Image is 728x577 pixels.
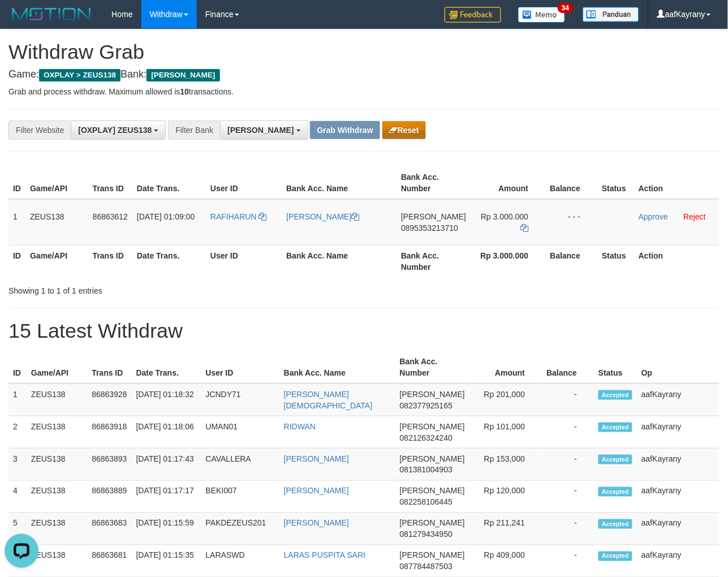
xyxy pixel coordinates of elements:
td: - [542,481,594,513]
a: Copy 3000000 to clipboard [520,223,528,232]
h4: Game: Bank: [8,69,720,80]
th: Balance [542,351,594,384]
button: [PERSON_NAME] [220,120,308,140]
span: [PERSON_NAME] [400,486,465,496]
a: [PERSON_NAME] [284,486,349,496]
img: panduan.png [583,7,639,22]
th: ID [8,351,27,384]
th: Balance [545,245,597,277]
button: Open LiveChat chat widget [5,5,38,38]
span: Copy 0895353213710 to clipboard [401,223,458,232]
th: Status [597,245,634,277]
strong: 10 [180,87,189,96]
a: Reject [684,212,707,221]
div: Filter Bank [168,120,220,140]
td: aafKayrany [637,449,720,481]
th: ID [8,167,25,199]
td: Rp 211,241 [469,513,542,545]
a: [PERSON_NAME][DEMOGRAPHIC_DATA] [284,390,373,410]
span: [PERSON_NAME] [227,126,294,135]
td: [DATE] 01:18:32 [132,384,201,416]
th: Action [634,167,720,199]
td: 1 [8,199,25,246]
span: [PERSON_NAME] [401,212,466,221]
span: RAFIHARUN [210,212,257,221]
button: Grab Withdraw [310,121,380,139]
td: PAKDEZEUS201 [201,513,279,545]
img: Feedback.jpg [445,7,501,23]
div: Showing 1 to 1 of 1 entries [8,281,295,296]
td: - [542,416,594,449]
td: 86863889 [87,481,131,513]
th: Action [634,245,720,277]
span: [PERSON_NAME] [400,422,465,431]
a: RAFIHARUN [210,212,267,221]
span: Copy 081381004903 to clipboard [400,466,453,475]
button: [OXPLAY] ZEUS138 [71,120,166,140]
td: - [542,384,594,416]
a: Approve [639,212,668,221]
th: Date Trans. [132,351,201,384]
td: 86863918 [87,416,131,449]
td: Rp 101,000 [469,416,542,449]
span: 86863612 [93,212,128,221]
span: [PERSON_NAME] [400,454,465,463]
td: 86863683 [87,513,131,545]
td: aafKayrany [637,481,720,513]
th: Bank Acc. Name [279,351,395,384]
th: Status [597,167,634,199]
td: Rp 120,000 [469,481,542,513]
span: Copy 081279434950 to clipboard [400,530,453,539]
th: Trans ID [88,167,132,199]
th: Bank Acc. Name [282,167,397,199]
th: Op [637,351,720,384]
th: Date Trans. [132,167,206,199]
span: [PERSON_NAME] [147,69,219,81]
td: ZEUS138 [27,481,87,513]
a: RIDWAN [284,422,316,431]
td: 86863928 [87,384,131,416]
th: Bank Acc. Number [395,351,469,384]
th: User ID [201,351,279,384]
td: ZEUS138 [27,416,87,449]
span: OXPLAY > ZEUS138 [39,69,120,81]
td: JCNDY71 [201,384,279,416]
span: [OXPLAY] ZEUS138 [78,126,152,135]
span: Copy 082377925165 to clipboard [400,401,453,410]
th: Balance [545,167,597,199]
td: 5 [8,513,27,545]
th: Game/API [25,167,88,199]
td: ZEUS138 [27,513,87,545]
th: Game/API [25,245,88,277]
td: 86863893 [87,449,131,481]
th: Trans ID [87,351,131,384]
td: ZEUS138 [27,449,87,481]
th: Date Trans. [132,245,206,277]
td: CAVALLERA [201,449,279,481]
th: Amount [471,167,545,199]
th: Status [594,351,637,384]
td: - [542,449,594,481]
th: User ID [206,245,282,277]
span: [PERSON_NAME] [400,551,465,560]
button: Reset [382,121,426,139]
a: [PERSON_NAME] [284,519,349,528]
span: Copy 082258106445 to clipboard [400,498,453,507]
th: Amount [469,351,542,384]
td: Rp 201,000 [469,384,542,416]
img: MOTION_logo.png [8,6,94,23]
span: [PERSON_NAME] [400,390,465,399]
span: Accepted [598,423,632,432]
td: [DATE] 01:17:43 [132,449,201,481]
td: 2 [8,416,27,449]
h1: 15 Latest Withdraw [8,320,720,342]
span: Rp 3.000.000 [481,212,528,221]
span: Copy 082126324240 to clipboard [400,433,453,442]
td: 3 [8,449,27,481]
th: Rp 3.000.000 [471,245,545,277]
th: Bank Acc. Number [397,245,471,277]
th: Game/API [27,351,87,384]
td: ZEUS138 [25,199,88,246]
td: aafKayrany [637,416,720,449]
td: - - - [545,199,597,246]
